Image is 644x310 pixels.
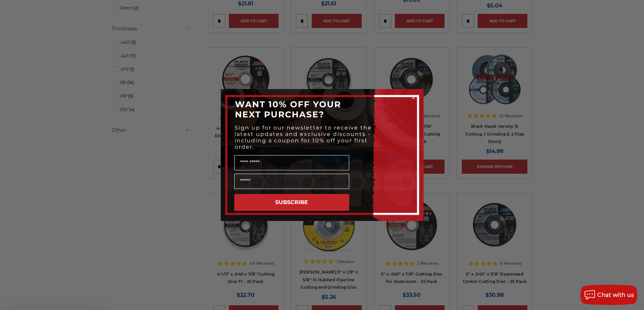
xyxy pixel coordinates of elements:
[234,174,349,189] input: Email
[410,94,417,101] button: Close dialog
[580,285,637,305] button: Chat with us
[597,292,634,298] span: Chat with us
[235,99,341,119] span: WANT 10% OFF YOUR NEXT PURCHASE?
[234,194,349,211] button: SUBSCRIBE
[235,124,372,150] span: Sign up for our newsletter to receive the latest updates and exclusive discounts - including a co...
